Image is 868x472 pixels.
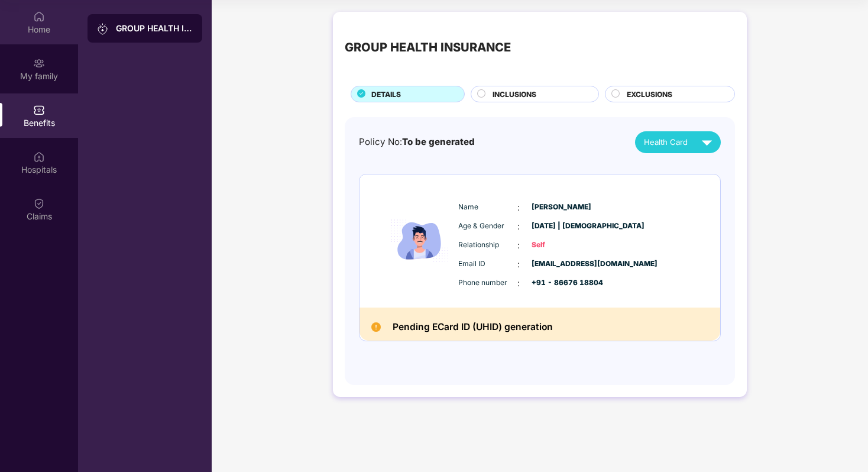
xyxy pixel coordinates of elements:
span: Phone number [458,277,517,289]
span: Health Card [644,136,688,148]
div: GROUP HEALTH INSURANCE [345,38,511,57]
img: svg+xml;base64,PHN2ZyBpZD0iSG9zcGl0YWxzIiB4bWxucz0iaHR0cDovL3d3dy53My5vcmcvMjAwMC9zdmciIHdpZHRoPS... [33,151,45,163]
img: svg+xml;base64,PHN2ZyB4bWxucz0iaHR0cDovL3d3dy53My5vcmcvMjAwMC9zdmciIHZpZXdCb3g9IjAgMCAyNCAyNCIgd2... [697,132,717,153]
img: icon [384,189,455,292]
span: Email ID [458,258,517,270]
span: To be generated [402,136,475,147]
span: : [517,201,520,214]
img: svg+xml;base64,PHN2ZyB3aWR0aD0iMjAiIGhlaWdodD0iMjAiIHZpZXdCb3g9IjAgMCAyMCAyMCIgZmlsbD0ibm9uZSIgeG... [33,57,45,69]
span: DETAILS [371,89,401,100]
span: Self [532,240,591,251]
span: +91 - 86676 18804 [532,277,591,289]
span: : [517,277,520,290]
h2: Pending ECard ID (UHID) generation [393,319,553,335]
span: Relationship [458,240,517,251]
img: svg+xml;base64,PHN2ZyBpZD0iQmVuZWZpdHMiIHhtbG5zPSJodHRwOi8vd3d3LnczLm9yZy8yMDAwL3N2ZyIgd2lkdGg9Ij... [33,104,45,116]
span: EXCLUSIONS [627,89,672,100]
img: Pending [371,322,381,332]
span: : [517,220,520,233]
span: Age & Gender [458,221,517,232]
img: svg+xml;base64,PHN2ZyBpZD0iQ2xhaW0iIHhtbG5zPSJodHRwOi8vd3d3LnczLm9yZy8yMDAwL3N2ZyIgd2lkdGg9IjIwIi... [33,198,45,209]
span: [DATE] | [DEMOGRAPHIC_DATA] [532,221,591,232]
span: [PERSON_NAME] [532,202,591,213]
span: INCLUSIONS [493,89,536,100]
span: [EMAIL_ADDRESS][DOMAIN_NAME] [532,258,591,270]
div: GROUP HEALTH INSURANCE [116,22,193,34]
span: : [517,239,520,252]
img: svg+xml;base64,PHN2ZyBpZD0iSG9tZSIgeG1sbnM9Imh0dHA6Ly93d3cudzMub3JnLzIwMDAvc3ZnIiB3aWR0aD0iMjAiIG... [33,11,45,22]
div: Policy No: [359,135,475,149]
span: : [517,258,520,271]
button: Health Card [635,131,721,153]
img: svg+xml;base64,PHN2ZyB3aWR0aD0iMjAiIGhlaWdodD0iMjAiIHZpZXdCb3g9IjAgMCAyMCAyMCIgZmlsbD0ibm9uZSIgeG... [97,23,109,35]
span: Name [458,202,517,213]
